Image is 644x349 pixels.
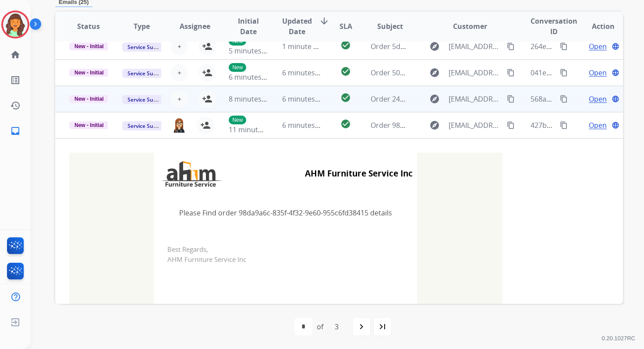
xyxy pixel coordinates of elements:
[328,318,346,335] div: 3
[167,303,404,310] td: Copyright © 2017 Service Technologies Inc | All Rights Reserved.
[10,100,21,111] mat-icon: history
[589,120,607,130] span: Open
[371,68,432,78] span: Order 5055500163
[612,42,619,50] mat-icon: language
[449,67,502,78] span: [EMAIL_ADDRESS][DOMAIN_NAME]
[200,120,211,130] mat-icon: person_add
[177,67,181,78] span: +
[180,21,210,32] span: Assignee
[122,95,172,104] span: Service Support
[560,95,568,103] mat-icon: content_copy
[340,40,351,50] mat-icon: check_circle
[10,49,21,60] mat-icon: home
[69,95,109,103] span: New - Initial
[229,125,280,134] span: 11 minutes ago
[282,16,312,37] span: Updated Date
[429,94,440,104] mat-icon: explore
[449,41,502,52] span: [EMAIL_ADDRESS][DOMAIN_NAME]
[229,72,276,82] span: 6 minutes ago
[69,42,109,50] span: New - Initial
[371,120,522,130] span: Order 98da9a6c-835f-4f32-9e60-955c6fd38415
[282,94,329,104] span: 6 minutes ago
[134,21,150,32] span: Type
[69,121,109,129] span: New - Initial
[507,69,515,77] mat-icon: content_copy
[371,94,522,104] span: Order 2473fe92-77b6-457b-b104-ff679fd08e5c
[202,67,212,78] mat-icon: person_add
[202,94,212,104] mat-icon: person_add
[449,120,502,130] span: [EMAIL_ADDRESS][DOMAIN_NAME]
[229,16,267,37] span: Initial Date
[10,75,21,85] mat-icon: list_alt
[340,21,352,32] span: SLA
[177,41,181,52] span: +
[122,121,172,130] span: Service Support
[340,92,351,103] mat-icon: check_circle
[255,157,413,190] td: AHM Furniture Service Inc
[560,121,568,129] mat-icon: content_copy
[429,67,440,78] mat-icon: explore
[612,95,619,103] mat-icon: language
[170,38,188,55] button: +
[282,120,329,130] span: 6 minutes ago
[377,21,403,32] span: Subject
[122,42,172,52] span: Service Support
[589,94,607,104] span: Open
[177,94,181,104] span: +
[560,69,568,77] mat-icon: content_copy
[531,16,577,37] span: Conversation ID
[507,95,515,103] mat-icon: content_copy
[507,42,515,50] mat-icon: content_copy
[282,42,326,51] span: 1 minute ago
[429,41,440,52] mat-icon: explore
[453,21,487,32] span: Customer
[202,41,212,52] mat-icon: person_add
[377,321,388,332] mat-icon: last_page
[170,90,188,108] button: +
[317,321,323,332] div: of
[159,157,224,190] img: AHM
[612,69,619,77] mat-icon: language
[3,12,28,37] img: avatar
[449,94,502,104] span: [EMAIL_ADDRESS][DOMAIN_NAME]
[154,231,417,294] td: Best Regards, AHM Furniture Service Inc
[69,69,109,77] span: New - Initial
[429,120,440,130] mat-icon: explore
[170,64,188,81] button: +
[507,121,515,129] mat-icon: content_copy
[229,94,276,104] span: 8 minutes ago
[356,321,367,332] mat-icon: navigate_next
[172,117,186,132] img: agent-avatar
[154,194,417,231] td: Please Find order 98da9a6c-835f-4f32-9e60-955c6fd38415 details
[122,69,172,78] span: Service Support
[612,121,619,129] mat-icon: language
[229,46,276,56] span: 5 minutes ago
[602,333,635,344] p: 0.20.1027RC
[371,42,524,51] span: Order 5d75f5b2-10e3-48a7-919f-a88327953073
[229,63,246,72] p: New
[340,119,351,129] mat-icon: check_circle
[77,21,100,32] span: Status
[589,67,607,78] span: Open
[340,66,351,77] mat-icon: check_circle
[319,16,329,26] mat-icon: arrow_downward
[589,41,607,52] span: Open
[229,116,246,124] p: New
[570,11,623,42] th: Action
[282,68,329,78] span: 6 minutes ago
[560,42,568,50] mat-icon: content_copy
[10,126,21,136] mat-icon: inbox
